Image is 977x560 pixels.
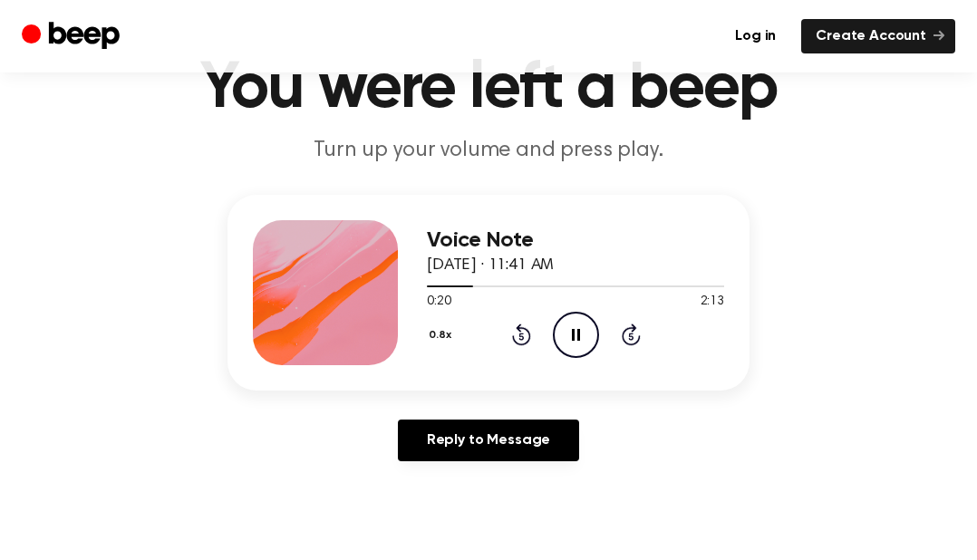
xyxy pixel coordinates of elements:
span: 0:20 [427,293,450,312]
a: Beep [22,19,124,54]
a: Log in [721,19,790,53]
p: Turn up your volume and press play. [140,136,837,166]
a: Create Account [801,19,955,53]
h1: You were left a beep [24,56,953,121]
span: 2:13 [701,293,724,312]
span: [DATE] · 11:41 AM [427,257,554,274]
h3: Voice Note [427,228,724,253]
button: 0.8x [427,320,459,351]
a: Reply to Message [398,420,579,461]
